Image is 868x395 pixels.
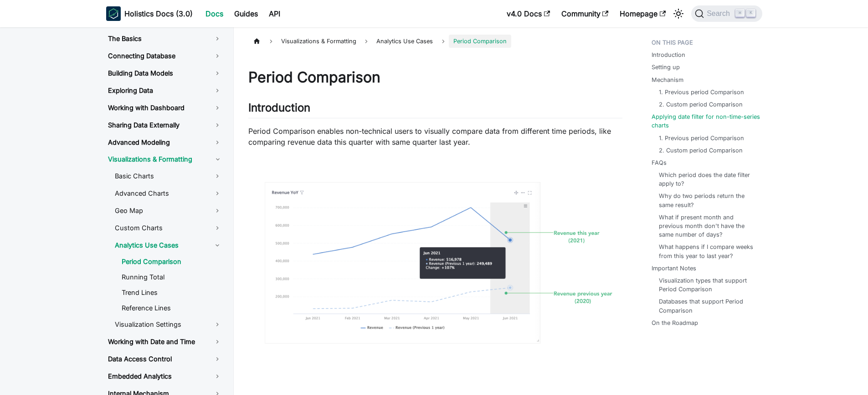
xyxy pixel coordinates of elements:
[108,220,229,236] a: Custom Charts
[108,168,229,184] a: Basic Charts
[248,68,622,86] h1: Period Comparison
[746,9,755,17] kbd: K
[114,270,229,284] a: Running Total
[652,51,685,59] a: Introduction
[277,35,361,48] a: Visualizations & Formatting
[659,243,757,260] a: What happens if I compare weeks from this year to last year?
[281,38,356,45] span: Visualizations & Formatting
[263,6,286,21] a: API
[101,351,229,367] a: Data Access Control
[652,112,760,130] a: Applying date filter for non-time-series charts
[248,35,266,48] a: Home page
[106,6,193,21] a: HolisticsHolistics Docs (3.0)
[206,152,229,167] button: Toggle the collapsible sidebar category 'Visualizations & Formatting'
[671,6,686,21] button: Switch between dark and light mode (currently light mode)
[659,171,757,188] a: Which period does the date filter apply to?
[735,9,745,17] kbd: ⌘
[229,6,263,21] a: Guides
[101,369,229,384] a: Embedded Analytics
[248,126,622,147] p: Period Comparison enables non-technical users to visually compare data from different time period...
[691,5,762,22] button: Search
[652,63,680,71] a: Setting up
[101,48,229,64] a: Connecting Database
[652,264,696,273] a: Important Notes
[614,6,671,21] a: Homepage
[449,35,511,48] span: Period Comparison
[101,334,229,349] a: Working with Date and Time
[108,203,229,218] a: Geo Map
[101,135,229,150] a: Advanced Modeling
[101,152,206,167] a: Visualizations & Formatting
[501,6,555,21] a: v4.0 Docs
[108,186,229,201] a: Advanced Charts
[101,83,229,98] a: Exploring Data
[659,192,757,209] a: Why do two periods return the same result?
[114,255,229,268] a: Period Comparison
[659,100,743,109] a: 2. Custom period Comparison
[108,317,229,332] a: Visualization Settings
[124,8,193,19] b: Holistics Docs (3.0)
[659,134,744,142] a: 1. Previous period Comparison
[652,76,683,84] a: Mechanism
[114,301,229,315] a: Reference Lines
[108,238,229,253] a: Analytics Use Cases
[248,101,622,118] h2: Introduction
[659,146,743,155] a: 2. Custom period Comparison
[556,6,614,21] a: Community
[248,157,622,369] img: pop_intro_1.png
[114,286,229,299] a: Trend Lines
[101,100,229,116] a: Working with Dashboard
[97,27,234,395] nav: Docs sidebar
[704,10,735,18] span: Search
[248,35,622,48] nav: Breadcrumbs
[659,297,757,314] a: Databases that support Period Comparison
[659,276,757,294] a: Visualization types that support Period Comparison
[659,213,757,239] a: What if present month and previous month don't have the same number of days?
[101,117,229,133] a: Sharing Data Externally
[101,66,229,81] a: Building Data Models
[652,158,667,167] a: FAQs
[659,88,744,96] a: 1. Previous period Comparison
[200,6,229,21] a: Docs
[372,35,437,48] span: Analytics Use Cases
[106,6,121,21] img: Holistics
[652,319,698,327] a: On the Roadmap
[101,31,229,46] a: The Basics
